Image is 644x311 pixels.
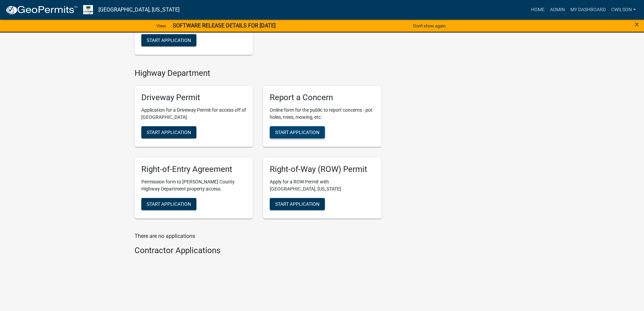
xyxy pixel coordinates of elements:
button: Don't show again [410,20,448,31]
button: Close [635,20,639,28]
wm-workflow-list-section: Contractor Applications [135,246,381,258]
h5: Driveway Permit [141,93,246,103]
a: My Dashboard [568,3,609,16]
p: Online form for the public to report concerns - pot holes, trees, mowing, etc. [270,107,375,121]
a: Home [528,3,547,16]
p: Apply for a ROW Permit with [GEOGRAPHIC_DATA], [US_STATE] [270,178,375,193]
span: Start Application [147,37,191,43]
span: Start Application [275,130,319,135]
button: Start Application [141,126,196,138]
a: Admin [547,3,568,16]
span: × [635,20,639,29]
button: Start Application [270,198,325,210]
button: Start Application [270,126,325,138]
h4: Contractor Applications [135,246,381,256]
strong: SOFTWARE RELEASE DETAILS FOR [DATE] [173,22,276,29]
button: Start Application [141,198,196,210]
img: Morgan County, Indiana [83,5,93,14]
span: Start Application [147,130,191,135]
a: View [154,20,169,31]
span: Start Application [147,201,191,207]
p: There are no applications [135,232,381,240]
p: Application for a Driveway Permit for access off of [GEOGRAPHIC_DATA] [141,107,246,121]
a: [GEOGRAPHIC_DATA], [US_STATE] [98,4,180,16]
h4: Highway Department [135,68,381,78]
p: Permission form to [PERSON_NAME] County Highway Department property access. [141,178,246,193]
button: Start Application [141,34,196,46]
h5: Right-of-Way (ROW) Permit [270,164,375,174]
h5: Right-of-Entry Agreement [141,164,246,174]
a: cwilson [609,3,639,16]
span: Start Application [275,201,319,207]
h5: Report a Concern [270,93,375,103]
